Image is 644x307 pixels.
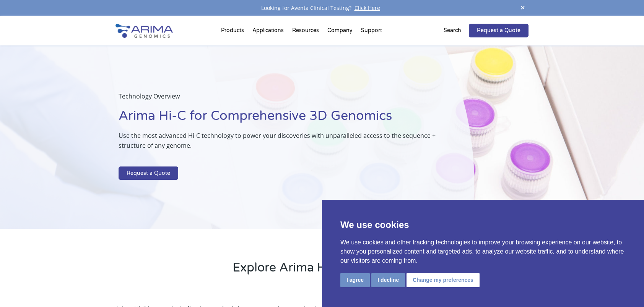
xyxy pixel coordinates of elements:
[407,273,480,287] button: Change my preferences
[469,24,529,37] a: Request a Quote
[340,238,626,265] p: We use cookies and other tracking technologies to improve your browsing experience on our website...
[340,218,626,232] p: We use cookies
[115,24,173,38] img: Arima-Genomics-logo
[115,3,529,13] div: Looking for Aventa Clinical Testing?
[115,259,529,282] h2: Explore Arima Hi-C Technology
[119,107,436,131] h1: Arima Hi-C for Comprehensive 3D Genomics
[371,273,405,287] button: I decline
[444,26,461,36] p: Search
[340,273,370,287] button: I agree
[351,4,383,11] a: Click Here
[119,131,436,157] p: Use the most advanced Hi-C technology to power your discoveries with unparalleled access to the s...
[119,166,178,180] a: Request a Quote
[119,91,436,107] p: Technology Overview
